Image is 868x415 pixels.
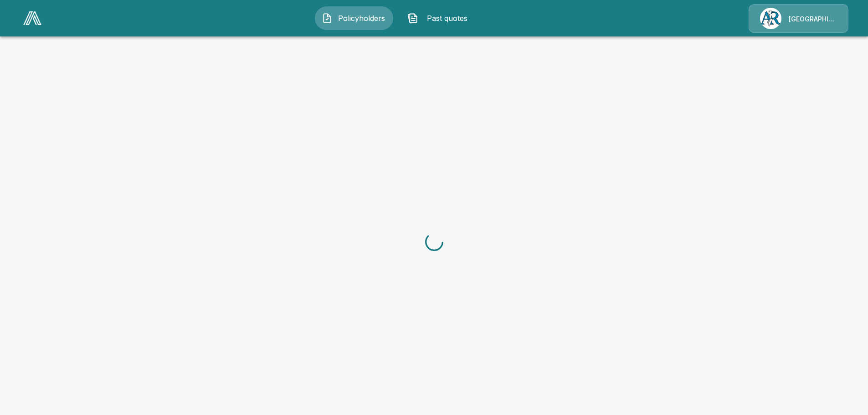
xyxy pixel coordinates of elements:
[336,13,386,24] span: Policyholders
[315,6,393,30] button: Policyholders IconPolicyholders
[407,13,418,24] img: Past quotes Icon
[322,13,333,24] img: Policyholders Icon
[422,13,472,24] span: Past quotes
[789,15,837,24] p: [GEOGRAPHIC_DATA]/[PERSON_NAME]
[760,8,781,29] img: Agency Icon
[23,11,41,25] img: AA Logo
[749,4,848,33] a: Agency Icon[GEOGRAPHIC_DATA]/[PERSON_NAME]
[401,6,479,30] button: Past quotes IconPast quotes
